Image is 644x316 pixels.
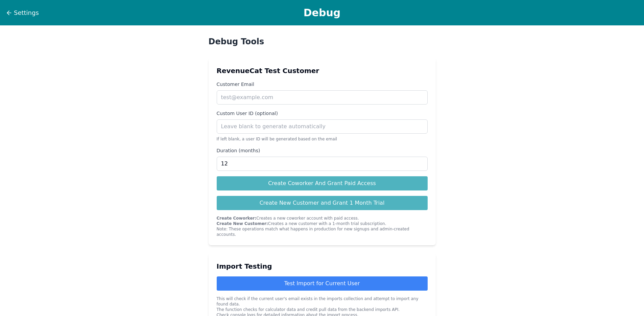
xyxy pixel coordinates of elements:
[217,296,428,307] p: This will check if the current user's email exists in the imports collection and attempt to impor...
[14,8,39,18] span: Settings
[217,226,428,237] p: Note: These operations match what happens in production for new signups and admin-created accounts.
[217,307,428,312] p: The function checks for calculator data and credit pull data from the backend imports API.
[217,221,428,226] p: Creates a new customer with a 1-month trial subscription.
[217,90,428,105] input: test@example.com
[217,276,428,291] button: Test Import for Current User
[217,66,428,75] h2: RevenueCat Test Customer
[217,216,257,221] strong: Create Coworker:
[217,196,428,210] button: Create New Customer and Grant 1 Month Trial
[42,7,602,19] h1: Debug
[217,216,428,221] p: Creates a new coworker account with paid access.
[217,221,268,226] strong: Create New Customer:
[217,119,428,134] input: Leave blank to generate automatically
[217,110,428,117] label: Custom User ID (optional)
[217,81,428,88] label: Customer Email
[217,136,428,142] p: If left blank, a user ID will be generated based on the email
[217,147,428,154] label: Duration (months)
[217,262,428,271] h2: Import Testing
[5,8,39,18] button: Settings
[217,176,428,190] button: Create Coworker And Grant Paid Access
[209,36,436,47] h1: Debug Tools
